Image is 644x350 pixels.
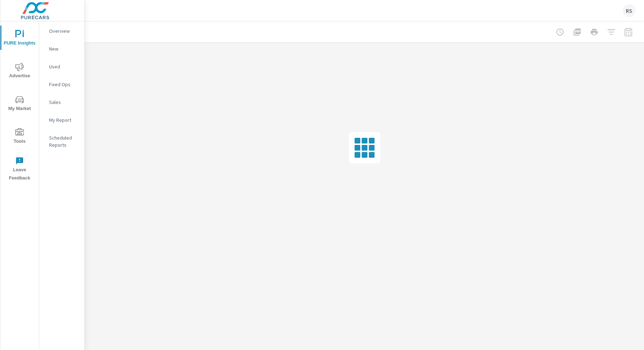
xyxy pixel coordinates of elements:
span: Advertise [2,63,37,80]
p: New [49,45,79,52]
span: Leave Feedback [2,157,37,182]
p: Scheduled Reports [49,134,79,148]
p: Fixed Ops [49,81,79,88]
p: My Report [49,116,79,124]
p: Overview [49,27,79,35]
div: Sales [39,97,84,108]
div: My Report [39,115,84,125]
span: Tools [2,128,37,146]
div: Used [39,61,84,72]
span: My Market [2,95,37,113]
p: Sales [49,99,79,106]
div: New [39,43,84,54]
div: RS [623,4,635,17]
p: Used [49,63,79,70]
div: Scheduled Reports [39,132,84,150]
div: Overview [39,26,84,36]
span: PURE Insights [2,30,37,47]
div: nav menu [0,21,39,185]
div: Fixed Ops [39,79,84,90]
